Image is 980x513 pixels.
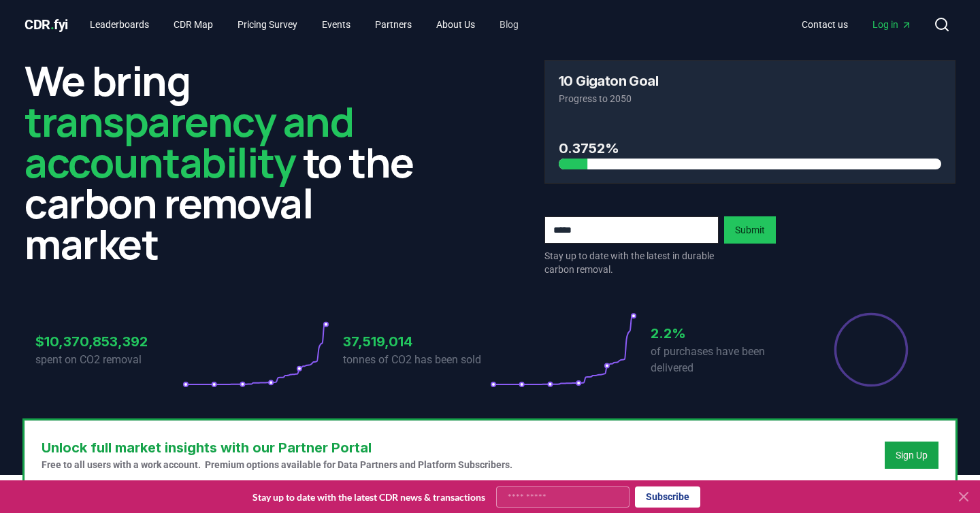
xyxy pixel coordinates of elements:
[651,344,798,376] p: of purchases have been delivered
[343,352,490,368] p: tonnes of CO2 has been sold
[42,437,512,458] h3: Unlock full market insights with our Partner Portal
[651,323,798,344] h3: 2.2%
[885,442,938,469] button: Sign Up
[50,16,54,33] span: .
[724,216,776,244] button: Submit
[791,12,923,37] nav: Main
[872,18,912,31] span: Log in
[559,138,941,159] h3: 0.3752%
[343,331,490,352] h3: 37,519,014
[24,93,353,190] span: transparency and accountability
[163,12,224,37] a: CDR Map
[544,249,719,276] p: Stay up to date with the latest in durable carbon removal.
[833,312,909,388] div: Percentage of sales delivered
[559,92,941,105] p: Progress to 2050
[862,12,923,37] a: Log in
[24,60,436,264] h2: We bring to the carbon removal market
[311,12,361,37] a: Events
[35,331,182,352] h3: $10,370,853,392
[79,12,529,37] nav: Main
[896,448,928,462] a: Sign Up
[425,12,486,37] a: About Us
[227,12,308,37] a: Pricing Survey
[559,74,658,88] h3: 10 Gigaton Goal
[79,12,160,37] a: Leaderboards
[42,458,512,471] p: Free to all users with a work account. Premium options available for Data Partners and Platform S...
[24,15,68,34] a: CDR.fyi
[791,12,859,37] a: Contact us
[24,16,68,33] span: CDR fyi
[35,352,182,368] p: spent on CO2 removal
[364,12,423,37] a: Partners
[489,12,529,37] a: Blog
